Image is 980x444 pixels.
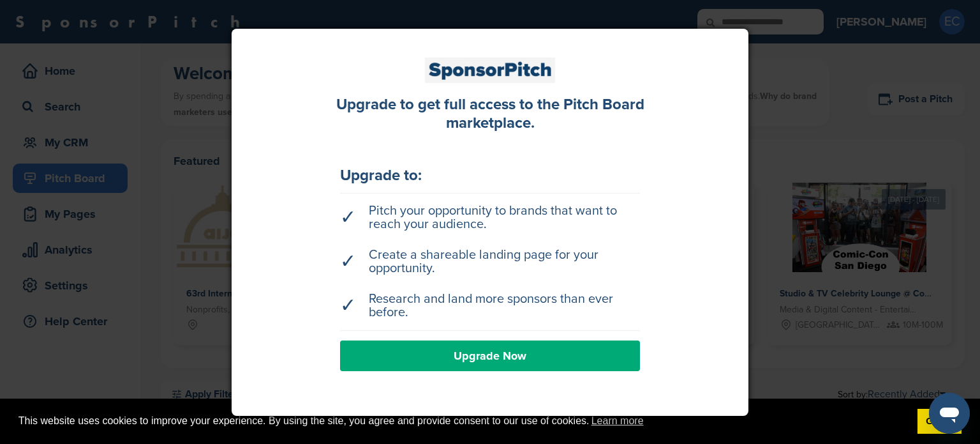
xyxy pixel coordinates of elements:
span: ✓ [340,299,356,312]
a: Close [738,21,757,40]
div: Upgrade to get full access to the Pitch Board marketplace. [321,96,659,133]
a: dismiss cookie message [917,409,961,434]
div: Upgrade to: [340,168,640,183]
span: ✓ [340,255,356,268]
iframe: Button to launch messaging window [929,393,970,434]
a: Upgrade Now [340,341,640,371]
li: Pitch your opportunity to brands that want to reach your audience. [340,198,640,238]
span: ✓ [340,211,356,224]
li: Create a shareable landing page for your opportunity. [340,242,640,282]
span: This website uses cookies to improve your experience. By using the site, you agree and provide co... [19,411,907,431]
li: Research and land more sponsors than ever before. [340,286,640,326]
a: learn more about cookies [590,411,646,431]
